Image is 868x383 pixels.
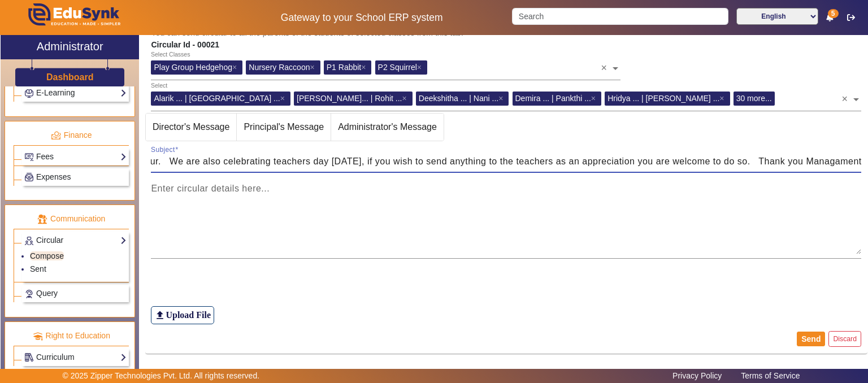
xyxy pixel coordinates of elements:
[154,94,280,103] span: Alarik ... | [GEOGRAPHIC_DATA] ...
[223,12,500,24] h5: Gateway to your School ERP system
[151,81,167,90] div: Select
[515,94,591,103] span: Demira ... | Pankthi ...
[591,94,598,103] span: ×
[151,146,175,154] mat-label: Subject
[36,289,58,298] span: Query
[14,129,129,141] p: Finance
[14,213,129,225] p: Communication
[331,114,444,141] span: Administrator's Message
[154,63,232,72] span: Play Group Hedgehog
[151,184,270,193] mat-label: Enter circular details here...
[63,370,260,382] p: © 2025 Zipper Technologies Pvt. Ltd. All rights reserved.
[828,9,839,18] span: 5
[30,264,46,273] a: Sent
[36,172,71,181] span: Expenses
[361,63,368,72] span: ×
[667,368,727,383] a: Privacy Policy
[310,63,317,72] span: ×
[146,114,236,141] span: Director's Message
[232,63,240,72] span: ×
[512,8,728,25] input: Search
[297,94,402,103] span: [PERSON_NAME]... | Rohit ...
[46,71,94,83] a: Dashboard
[14,330,129,342] p: Right to Education
[51,130,61,141] img: finance.png
[327,63,361,72] span: P1 Rabbit
[607,94,719,103] span: Hridya ... | [PERSON_NAME] ...
[151,155,861,168] input: Subject
[151,40,219,49] b: Circular Id - 00021
[719,94,727,103] span: ×
[33,331,43,341] img: rte.png
[280,94,288,103] span: ×
[37,214,47,224] img: communication.png
[249,63,310,72] span: Nursery Raccoon
[417,63,424,72] span: ×
[828,331,861,346] button: Discard
[25,173,33,181] img: Payroll.png
[24,287,127,300] a: Query
[841,88,851,106] span: Clear all
[736,94,772,103] span: 30 more...
[151,50,190,59] div: Select Classes
[30,251,64,260] a: Compose
[419,94,498,103] span: Deekshitha ... | Nani ...
[601,56,610,75] span: Clear all
[166,310,211,320] h6: Upload File
[24,171,127,184] a: Expenses
[37,40,103,53] h2: Administrator
[237,114,331,141] span: Principal's Message
[25,290,33,298] img: Support-tickets.png
[1,35,139,59] a: Administrator
[46,72,94,82] h3: Dashboard
[402,94,410,103] span: ×
[797,332,825,346] button: Send
[154,310,166,321] mat-icon: file_upload
[498,94,506,103] span: ×
[378,63,417,72] span: P2 Squirrel
[735,368,805,383] a: Terms of Service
